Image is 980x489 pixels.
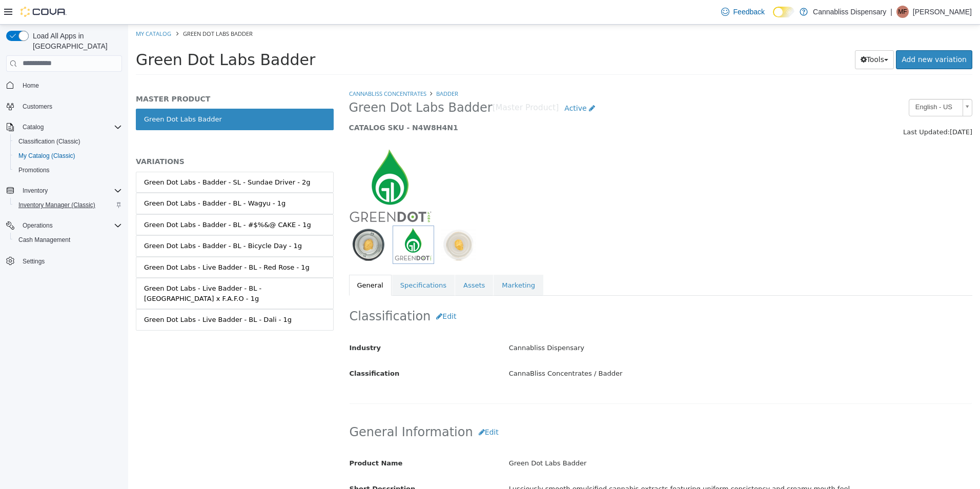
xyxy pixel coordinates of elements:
span: Classification (Classic) [14,135,122,148]
div: Cannabliss Dispensary [373,315,851,333]
span: Home [18,79,122,92]
button: Edit [345,398,376,417]
button: Inventory [18,185,52,197]
a: Customers [18,100,56,113]
div: Green Dot Labs - Live Badder - BL - [GEOGRAPHIC_DATA] x F.A.F.O - 1g [16,259,197,279]
a: Home [18,79,43,92]
span: Dark Mode [773,17,773,18]
span: My Catalog (Classic) [14,150,122,162]
span: Promotions [18,166,50,174]
div: Green Dot Labs - Live Badder - BL - Dali - 1g [16,290,164,300]
span: English - US [781,75,830,91]
button: Catalog [2,120,126,134]
h2: General Information [221,398,844,417]
button: Customers [2,99,126,114]
span: Settings [23,257,45,266]
div: Green Dot Labs - Badder - SL - Sundae Driver - 2g [16,153,182,163]
a: Settings [18,255,49,268]
a: Badder [308,65,330,73]
span: Short Description [221,460,288,468]
a: General [221,250,263,272]
button: Operations [18,219,57,232]
img: 150 [221,124,304,201]
div: Green Dot Labs - Live Badder - BL - Red Rose - 1g [16,238,181,248]
a: Assets [327,250,365,272]
span: [DATE] [822,104,844,111]
a: Specifications [264,250,326,272]
span: Classification [221,345,272,353]
span: Inventory Manager (Classic) [14,199,122,211]
a: My Catalog [8,5,43,13]
span: Customers [18,100,122,113]
img: Cova [21,7,67,17]
span: Inventory Manager (Classic) [18,201,95,209]
span: Green Dot Labs Badder [55,5,125,13]
a: Inventory Manager (Classic) [14,199,99,211]
button: Settings [2,253,126,268]
div: CannaBliss Concentrates / Badder [373,340,851,358]
span: Last Updated: [775,104,822,111]
h5: MASTER PRODUCT [8,70,206,79]
a: CannaBliss Concentrates [221,65,298,73]
span: Catalog [18,121,122,133]
a: Marketing [365,250,415,272]
a: English - US [781,74,844,92]
button: Edit [302,282,334,301]
div: Green Dot Labs - Badder - BL - Wagyu - 1g [16,174,157,184]
a: Cash Management [14,234,74,246]
button: My Catalog (Classic) [10,149,126,163]
div: Green Dot Labs Badder [373,430,851,448]
a: Promotions [14,164,54,176]
span: Inventory [23,187,48,195]
button: Catalog [18,121,48,133]
button: Inventory Manager (Classic) [10,198,126,212]
button: Home [2,78,126,93]
small: [Master Product] [364,79,431,88]
button: Cash Management [10,233,126,247]
a: My Catalog (Classic) [14,150,79,162]
p: Cannabliss Dispensary [813,6,886,18]
div: Michelle Francisco [896,6,909,18]
span: Customers [23,103,52,111]
p: [PERSON_NAME] [913,6,972,18]
span: Industry [221,319,253,327]
a: Feedback [717,2,769,22]
button: Operations [2,218,126,233]
span: Product Name [221,435,275,442]
a: Add new variation [768,26,844,45]
h5: VARIATIONS [8,132,206,141]
div: Green Dot Labs - Badder - BL - Bicycle Day - 1g [16,216,174,227]
h2: Classification [221,282,844,301]
button: Inventory [2,184,126,198]
span: Classification (Classic) [18,137,80,146]
span: Settings [18,254,122,267]
span: Promotions [14,164,122,176]
span: My Catalog (Classic) [18,152,75,160]
button: Tools [727,26,766,45]
span: Active [436,79,458,88]
input: Dark Mode [773,7,794,17]
span: Cash Management [14,234,122,246]
span: MF [898,6,907,18]
span: Catalog [23,123,44,131]
h5: CATALOG SKU - N4W8H4N1 [221,98,685,108]
span: Inventory [18,185,122,197]
nav: Complex example [6,74,122,295]
span: Cash Management [18,236,70,244]
div: Lusciously smooth emulsified cannabis extracts featuring uniform consistency and creamy mouth feel. [373,456,851,474]
span: Operations [23,221,53,230]
span: Operations [18,219,122,232]
span: Load All Apps in [GEOGRAPHIC_DATA] [29,31,122,51]
div: Green Dot Labs - Badder - BL - #$%&@ CAKE - 1g [16,195,183,206]
span: Feedback [733,7,765,17]
a: Classification (Classic) [14,135,85,148]
p: | [890,6,892,18]
span: Green Dot Labs Badder [8,26,187,44]
button: Promotions [10,163,126,177]
a: Green Dot Labs Badder [8,84,206,106]
span: Home [23,81,39,90]
span: Green Dot Labs Badder [221,75,364,91]
button: Classification (Classic) [10,134,126,149]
